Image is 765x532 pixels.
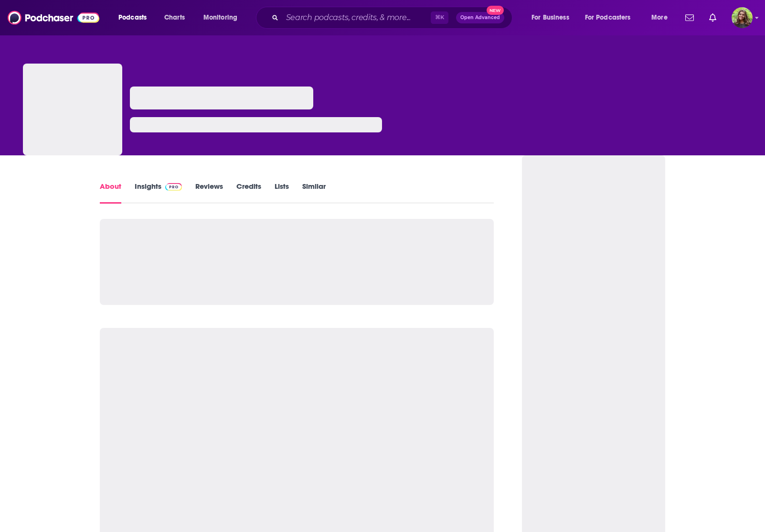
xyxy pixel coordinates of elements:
[203,11,237,24] span: Monitoring
[651,11,668,24] span: More
[265,7,521,29] div: Search podcasts, credits, & more...
[456,12,504,23] button: Open AdvancedNew
[100,182,121,204] a: About
[158,10,191,25] a: Charts
[531,11,569,24] span: For Business
[164,11,185,24] span: Charts
[135,182,182,204] a: InsightsPodchaser Pro
[165,183,182,191] img: Podchaser Pro
[645,10,680,25] button: open menu
[487,6,504,15] span: New
[585,11,631,24] span: For Podcasters
[282,10,431,25] input: Search podcasts, credits, & more...
[705,10,720,26] a: Show notifications dropdown
[275,182,289,204] a: Lists
[681,10,698,26] a: Show notifications dropdown
[460,15,500,20] span: Open Advanced
[8,9,99,27] img: Podchaser - Follow, Share and Rate Podcasts
[197,10,250,25] button: open menu
[431,11,448,24] span: ⌘ K
[732,7,753,28] span: Logged in as reagan34226
[236,182,261,204] a: Credits
[525,10,581,25] button: open menu
[579,10,645,25] button: open menu
[118,11,147,24] span: Podcasts
[732,7,753,28] img: User Profile
[732,7,753,28] button: Show profile menu
[112,10,159,25] button: open menu
[195,182,223,204] a: Reviews
[302,182,326,204] a: Similar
